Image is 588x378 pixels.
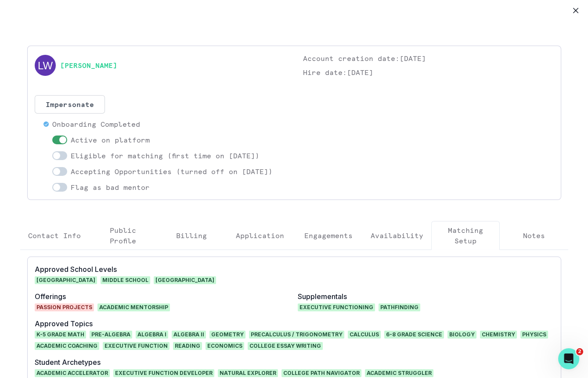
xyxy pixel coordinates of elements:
[35,369,110,377] span: ACADEMIC ACCELERATOR
[97,303,170,311] span: Academic Mentorship
[558,348,579,369] iframe: Intercom live chat
[136,331,168,339] span: Algebra I
[113,369,214,377] span: EXECUTIVE FUNCTION DEVELOPER
[365,369,433,377] span: ACADEMIC STRUGGLER
[35,95,105,114] button: Impersonate
[447,331,476,339] span: Biology
[576,348,583,355] span: 2
[520,331,548,339] span: Physics
[35,264,291,275] p: Approved School Levels
[379,303,420,311] span: Pathfinding
[371,230,423,241] p: Availability
[71,150,260,161] p: Eligible for matching (first time on [DATE])
[172,331,206,339] span: Algebra II
[303,53,554,64] p: Account creation date: [DATE]
[248,342,323,350] span: College Essay Writing
[569,4,583,18] button: Close
[523,230,545,241] p: Notes
[439,225,492,246] p: Matching Setup
[101,276,150,284] span: Middle School
[103,342,170,350] span: Executive Function
[35,357,554,367] p: Student Archetypes
[281,369,361,377] span: COLLEGE PATH NAVIGATOR
[35,276,97,284] span: [GEOGRAPHIC_DATA]
[384,331,444,339] span: 6-8 Grade Science
[90,331,132,339] span: Pre-Algebra
[35,303,94,311] span: Passion Projects
[348,331,381,339] span: Calculus
[209,331,245,339] span: Geometry
[176,230,207,241] p: Billing
[35,331,86,339] span: K-5 Grade Math
[218,369,278,377] span: NATURAL EXPLORER
[206,342,244,350] span: Economics
[154,276,216,284] span: [GEOGRAPHIC_DATA]
[480,331,517,339] span: Chemistry
[298,291,554,302] p: Supplementals
[28,230,81,241] p: Contact Info
[298,303,375,311] span: Executive Functioning
[71,135,150,145] p: Active on platform
[71,182,150,193] p: Flag as bad mentor
[35,318,554,329] p: Approved Topics
[236,230,284,241] p: Application
[35,291,291,302] p: Offerings
[249,331,344,339] span: Precalculus / Trigonometry
[96,225,150,246] p: Public Profile
[173,342,202,350] span: Reading
[35,55,56,76] img: svg
[35,342,99,350] span: Academic Coaching
[304,230,353,241] p: Engagements
[60,60,117,71] a: [PERSON_NAME]
[71,166,273,177] p: Accepting Opportunities (turned off on [DATE])
[303,67,554,78] p: Hire date: [DATE]
[52,119,140,129] p: Onboarding Completed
